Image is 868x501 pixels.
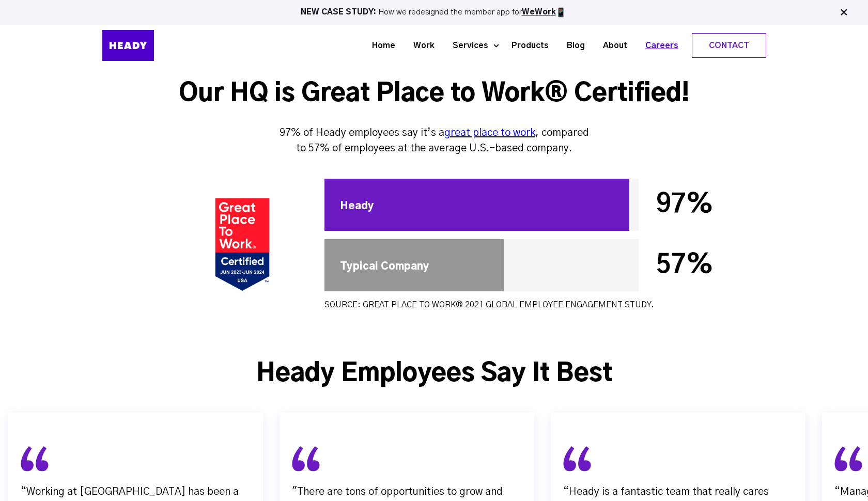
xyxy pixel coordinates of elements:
[839,7,849,18] img: Close Bar
[440,36,493,55] a: Services
[5,7,863,18] p: How we redesigned the member app for
[834,446,862,472] img: fill
[400,36,440,55] a: Work
[324,300,708,310] div: Source: Great Place to Work® 2021 Global Employee Engagement Study.
[359,36,400,55] a: Home
[340,260,429,273] div: Typical Company
[656,252,714,278] span: 57%
[180,33,766,58] div: Navigation Menu
[210,198,275,290] img: Heady_2023_Certification_Badge (1)
[292,446,320,472] img: fill
[8,358,860,389] div: Heady Employees Say It Best
[21,446,49,472] img: fill
[522,8,556,16] a: WeWork
[656,192,714,217] span: 97%
[301,8,378,16] strong: NEW CASE STUDY:
[554,36,590,55] a: Blog
[590,36,632,55] a: About
[444,128,535,138] a: great place to work
[556,7,566,18] img: app emoji
[499,36,554,55] a: Products
[279,125,589,156] p: 97% of Heady employees say it’s a , compared to 57% of employees at the average U.S.-based company.
[340,200,374,213] div: Heady
[632,36,684,55] a: Careers
[692,34,766,57] a: Contact
[102,30,154,61] img: Heady_Logo_Web-01 (1)
[563,446,591,472] img: fill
